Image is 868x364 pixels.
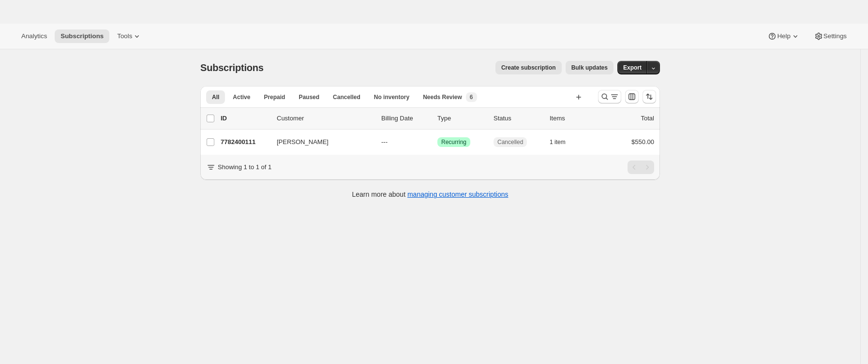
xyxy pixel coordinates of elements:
[497,138,523,146] span: Cancelled
[777,32,790,40] span: Help
[625,90,639,103] button: Personalizar el orden y la visibilidad de las columnas de la tabla
[277,137,329,147] span: [PERSON_NAME]
[823,32,847,40] span: Settings
[631,138,654,146] span: $550.00
[494,114,542,123] p: Status
[641,114,654,123] p: Total
[221,114,654,123] div: IDCustomerBilling DateTypeStatusItemsTotal
[628,160,654,174] nav: Paginación
[55,29,109,43] button: Subscriptions
[835,321,858,345] iframe: Intercom live chat
[470,93,473,101] span: 6
[550,114,598,123] div: Items
[571,90,586,104] button: Crear vista nueva
[381,138,388,146] span: ---
[623,64,642,72] span: Export
[218,162,271,172] p: Showing 1 to 1 of 1
[423,93,462,101] span: Needs Review
[501,64,556,72] span: Create subscription
[352,189,509,199] p: Learn more about
[221,135,654,149] div: 7782400111[PERSON_NAME]---LogradoRecurringCancelled1 item$550.00
[571,64,608,72] span: Bulk updates
[60,32,104,40] span: Subscriptions
[374,93,409,101] span: No inventory
[200,62,264,73] span: Subscriptions
[643,90,656,103] button: Ordenar los resultados
[15,29,53,43] button: Analytics
[550,138,566,146] span: 1 item
[277,114,374,123] p: Customer
[299,93,319,101] span: Paused
[111,29,148,43] button: Tools
[381,114,430,123] p: Billing Date
[441,138,466,146] span: Recurring
[550,135,576,149] button: 1 item
[762,29,806,43] button: Help
[221,114,269,123] p: ID
[437,114,486,123] div: Type
[617,61,647,74] button: Export
[407,190,509,198] a: managing customer subscriptions
[21,32,47,40] span: Analytics
[221,137,269,147] p: 7782400111
[808,29,853,43] button: Settings
[264,93,285,101] span: Prepaid
[333,93,360,101] span: Cancelled
[271,134,368,150] button: [PERSON_NAME]
[212,93,219,101] span: All
[566,61,614,74] button: Bulk updates
[117,32,132,40] span: Tools
[495,61,562,74] button: Create subscription
[233,93,250,101] span: Active
[598,90,621,103] button: Buscar y filtrar resultados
